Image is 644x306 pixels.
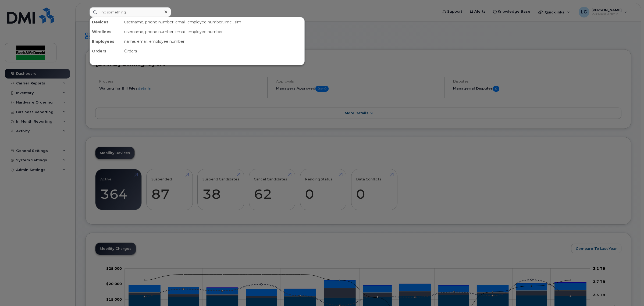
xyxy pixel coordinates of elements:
[90,46,122,56] div: Orders
[122,37,304,46] div: name, email, employee number
[90,37,122,46] div: Employees
[122,46,304,56] div: Orders
[122,27,304,37] div: username, phone number, email, employee number
[90,27,122,37] div: Wirelines
[90,17,122,27] div: Devices
[122,17,304,27] div: username, phone number, email, employee number, imei, sim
